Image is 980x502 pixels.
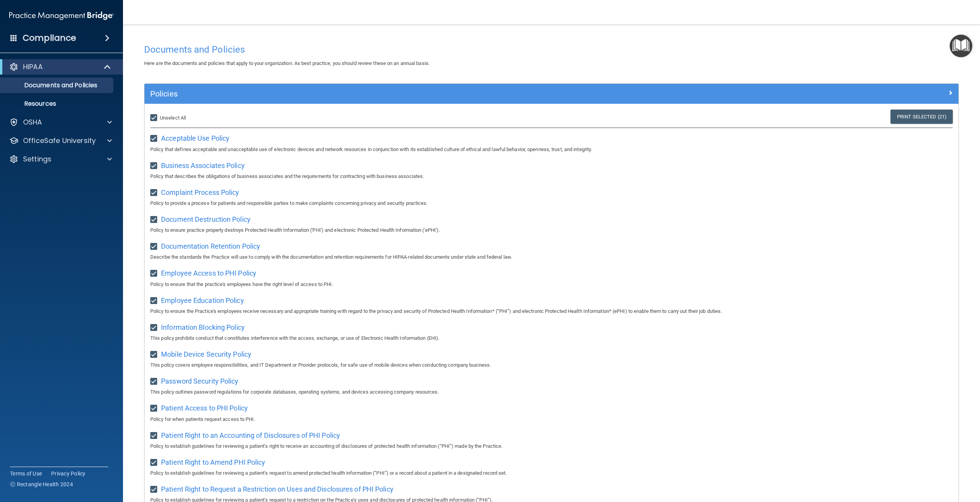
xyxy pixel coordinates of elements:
p: Policy to ensure that the practice's employees have the right level of access to PHI. [150,280,953,289]
a: OfficeSafe University [9,136,112,145]
span: Mobile Device Security Policy [161,350,251,358]
span: Ⓒ Rectangle Health 2024 [10,480,73,488]
span: Patient Right to Amend PHI Policy [161,458,265,466]
span: Employee Education Policy [161,296,244,304]
iframe: Drift Widget Chat Controller [942,449,971,478]
p: Policy that describes the obligations of business associates and the requirements for contracting... [150,172,953,181]
p: Resources [5,100,110,108]
p: This policy outlines password regulations for corporate databases, operating systems, and devices... [150,387,953,397]
a: HIPAA [9,62,111,71]
p: Documents and Policies [5,81,110,89]
p: Policy to establish guidelines for reviewing a patient’s request to amend protected health inform... [150,469,953,478]
a: OSHA [9,118,112,127]
p: OSHA [23,118,42,127]
p: This policy covers employee responsibilities, and IT Department or Provider protocols, for safe u... [150,361,953,370]
img: PMB logo [9,8,114,23]
a: Settings [9,155,112,164]
a: Print Selected (21) [890,110,953,124]
span: Business Associates Policy [161,161,245,170]
button: Open Resource Center [950,35,972,57]
span: Acceptable Use Policy [161,134,229,142]
span: Patient Access to PHI Policy [161,404,248,412]
input: Unselect All [150,115,159,121]
a: Terms of Use [10,470,42,477]
p: Policy for when patients request access to PHI. [150,415,953,424]
span: Information Blocking Policy [161,323,245,331]
h4: Documents and Policies [144,45,959,55]
a: Privacy Policy [51,470,86,477]
p: Policy to ensure the Practice's employees receive necessary and appropriate training with regard ... [150,307,953,316]
span: Patient Right to an Accounting of Disclosures of PHI Policy [161,431,340,439]
h5: Policies [150,90,749,98]
span: Unselect All [160,115,186,121]
span: Document Destruction Policy [161,215,251,223]
p: Policy to ensure practice properly destroys Protected Health Information ('PHI') and electronic P... [150,226,953,235]
p: Settings [23,155,51,164]
span: Complaint Process Policy [161,188,239,196]
a: Policies [150,88,953,100]
p: HIPAA [23,62,43,71]
p: Policy to provide a process for patients and responsible parties to make complaints concerning pr... [150,199,953,208]
p: Describe the standards the Practice will use to comply with the documentation and retention requi... [150,253,953,262]
span: Employee Access to PHI Policy [161,269,256,277]
p: Policy to establish guidelines for reviewing a patient’s right to receive an accounting of disclo... [150,442,953,451]
span: Documentation Retention Policy [161,242,260,250]
p: OfficeSafe University [23,136,96,145]
span: Here are the documents and policies that apply to your organization. As best practice, you should... [144,60,430,66]
p: Policy that defines acceptable and unacceptable use of electronic devices and network resources i... [150,145,953,154]
span: Password Security Policy [161,377,238,385]
h4: Compliance [23,33,76,43]
span: Patient Right to Request a Restriction on Uses and Disclosures of PHI Policy [161,485,394,493]
p: This policy prohibits conduct that constitutes interference with the access, exchange, or use of ... [150,334,953,343]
